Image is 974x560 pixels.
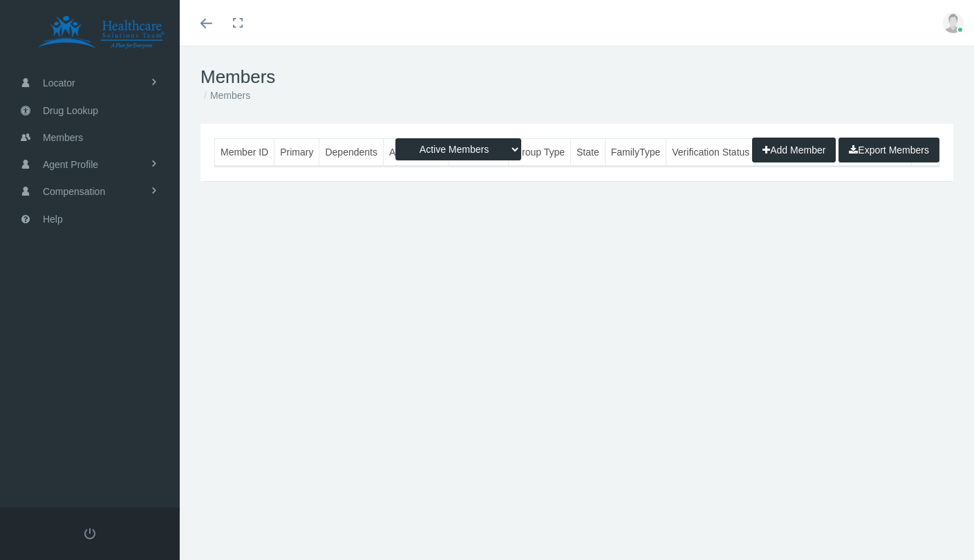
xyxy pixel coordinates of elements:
img: user-placeholder.jpg [943,12,964,33]
th: Verification Status [666,139,756,166]
img: HEALTHCARE SOLUTIONS TEAM, LLC [18,15,184,50]
button: Export Members [839,138,939,162]
th: Member ID [215,139,274,166]
th: Primary [274,139,319,166]
li: Members [200,88,250,103]
th: Group Type [509,139,571,166]
th: State [570,139,605,166]
th: FamilyType [605,139,666,166]
th: Dependents [319,139,384,166]
span: Help [43,206,63,232]
h1: Members [200,66,953,88]
span: Compensation [43,178,105,205]
span: Locator [43,70,75,96]
th: Agent Name [383,139,449,166]
span: Agent Profile [43,151,98,178]
span: Drug Lookup [43,97,98,124]
span: Members [43,124,83,151]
